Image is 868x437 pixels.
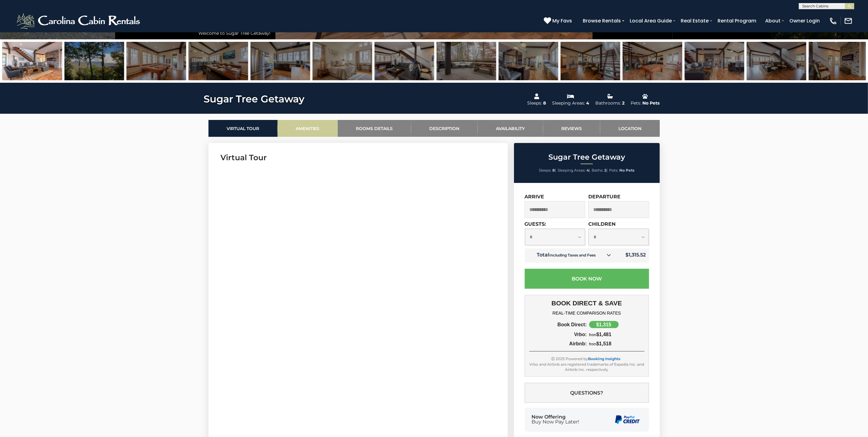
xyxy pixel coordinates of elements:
td: Total [525,248,616,263]
a: Rental Program [714,15,759,26]
strong: No Pets [620,168,635,173]
div: $1,481 [587,332,644,337]
img: 163275175 [251,42,310,80]
span: Sleeping Areas: [558,168,586,173]
li: | [539,166,556,174]
span: from [589,342,597,346]
td: $1,315.52 [616,248,649,263]
img: 163275183 [747,42,806,80]
label: Arrive [525,194,544,200]
span: Sleeps: [539,168,552,173]
a: Reviews [543,120,600,137]
span: Pets: [609,168,619,173]
div: Airbnb: [529,341,587,347]
div: $1,315 [589,321,619,328]
img: 163275179 [499,42,558,80]
a: Local Area Guide [627,15,675,26]
h2: Sugar Tree Getaway [516,153,658,161]
a: About [762,15,784,26]
a: Virtual Tour [208,120,278,137]
span: Baths: [592,168,604,173]
img: mail-regular-white.png [844,17,853,25]
div: Vrbo and Airbnb are registered trademarks of Expedia Inc. and Airbnb Inc. respectively [529,362,644,372]
a: My Favs [544,17,574,25]
a: Amenities [278,120,338,137]
img: 163275171 [313,42,372,80]
small: Including Taxes and Fees [549,253,596,257]
a: Rooms Details [338,120,411,137]
img: 163275182 [685,42,744,80]
img: 163275170 [189,42,248,80]
img: 163275180 [561,42,620,80]
label: Departure [588,194,621,200]
label: Guests: [525,221,546,227]
strong: 8 [553,168,555,173]
li: | [558,166,590,174]
label: Children [588,221,616,227]
button: Book Now [525,269,649,289]
img: 163275181 [623,42,682,80]
a: Availability [478,120,543,137]
iframe: YouTube video player [221,169,483,317]
a: Real Estate [678,15,712,26]
strong: 4 [587,168,589,173]
li: | [592,166,608,174]
span: My Favs [552,17,572,25]
img: 163275177 [437,42,496,80]
span: Buy Now Pay Later! [532,419,579,424]
div: Book Direct: [529,322,587,328]
img: White-1-2.png [15,12,143,30]
a: Booking Insights [588,356,621,361]
div: Vrbo: [529,332,587,337]
span: from [589,333,597,337]
div: Welcome to Sugar Tree Getaway! [195,27,673,39]
h3: Virtual Tour [221,152,496,163]
img: 163275174 [127,42,186,80]
a: Owner Login [786,15,823,26]
img: 163275178 [64,42,124,80]
div: $1,518 [587,341,644,347]
h4: REAL-TIME COMPARISON RATES [529,311,644,316]
div: Now Offering [532,415,579,424]
button: Questions? [525,383,649,403]
img: 163275176 [375,42,434,80]
a: Location [600,120,660,137]
strong: 2 [605,168,607,173]
a: Browse Rentals [580,15,624,26]
a: Description [411,120,478,137]
img: phone-regular-white.png [829,17,838,25]
h3: BOOK DIRECT & SAVE [529,300,644,307]
div: Ⓒ 2025 Powered by [529,356,644,361]
img: 163275173 [2,42,62,80]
